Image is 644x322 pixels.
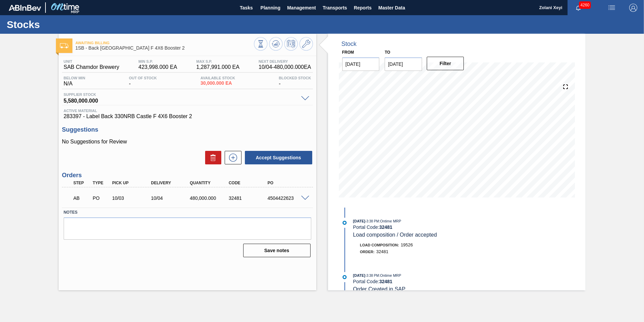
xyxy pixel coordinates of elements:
span: [DATE] [353,219,365,223]
span: Order Created in SAP [353,286,406,292]
span: Out Of Stock [129,76,157,80]
span: 283397 - Label Back 330NRB Castle F 4X6 Booster 2 [64,113,311,119]
span: Transports [323,4,347,12]
div: - [127,76,159,87]
span: - 3:38 PM [365,274,379,277]
span: MAX S.P. [196,59,239,63]
strong: 32481 [379,279,392,284]
button: Filter [427,57,464,70]
div: Purchase order [91,195,111,201]
span: [DATE] [353,273,365,277]
span: Reports [354,4,372,12]
img: atual [343,221,347,225]
div: 10/03/2025 [110,195,154,201]
div: Portal Code: [353,224,513,230]
div: New suggestion [221,151,241,164]
span: Available Stock [200,76,235,80]
span: : Ontime MRP [379,219,401,223]
span: Blocked Stock [279,76,311,80]
button: Save notes [243,244,311,257]
div: Delivery [149,181,193,185]
span: 10/04 - 480,000.000 EA [259,64,311,70]
div: 4504422623 [266,195,309,201]
img: atual [343,275,347,279]
p: AB [73,195,90,201]
img: Ícone [60,43,68,48]
div: Portal Code: [353,279,513,284]
img: userActions [608,4,616,12]
h3: Orders [62,172,313,179]
img: TNhmsLtSVTkK8tSr43FrP2fwEKptu5GPRR3wAAAABJRU5ErkJggg== [9,5,41,11]
div: 32481 [227,195,270,201]
h1: Stocks [7,21,126,28]
span: MIN S.P. [138,59,177,63]
span: Unit [64,59,119,63]
h3: Suggestions [62,126,313,133]
label: to [385,50,390,55]
span: Load composition / Order accepted [353,232,437,238]
span: 32481 [376,249,388,254]
img: Logout [629,4,637,12]
div: 10/04/2025 [149,195,193,201]
span: Master Data [378,4,405,12]
span: Below Min [64,76,85,80]
span: 19526 [401,242,413,247]
div: Quantity [188,181,232,185]
strong: 32481 [379,224,392,230]
span: 30,000.000 EA [200,81,235,86]
p: No Suggestions for Review [62,139,313,145]
div: N/A [62,76,87,87]
div: PO [266,181,309,185]
button: Notifications [568,3,589,12]
div: - [277,76,313,87]
div: Step [72,181,92,185]
button: Schedule Inventory [284,37,298,51]
span: Supplier Stock [64,92,298,97]
span: : Ontime MRP [379,273,401,277]
input: mm/dd/yyyy [342,57,380,71]
span: Planning [260,4,280,12]
div: Stock [342,41,357,48]
span: Next Delivery [259,59,311,63]
button: Update Chart [269,37,283,51]
span: 5,580,000.000 [64,97,298,103]
label: From [342,50,354,55]
span: Awaiting Billing [75,41,254,45]
span: 4260 [579,1,591,9]
div: Delete Suggestions [202,151,221,164]
span: Load Composition : [360,243,399,247]
div: Awaiting Billing [72,191,92,206]
button: Stocks Overview [254,37,267,51]
span: Management [287,4,316,12]
span: 1SB - Back 330NRB Castle F 4X6 Booster 2 [75,46,254,51]
span: Order : [360,250,375,254]
div: 480,000.000 [188,195,232,201]
span: 1,287,991.000 EA [196,64,239,70]
span: Active Material [64,109,311,113]
div: Pick up [110,181,154,185]
div: Type [91,181,111,185]
button: Accept Suggestions [245,151,312,164]
span: - 3:38 PM [365,219,379,223]
span: Tasks [239,4,254,12]
button: Go to Master Data / General [299,37,313,51]
span: SAB Chamdor Brewery [64,64,119,70]
label: Notes [64,208,311,217]
div: Code [227,181,270,185]
span: 423,998.000 EA [138,64,177,70]
input: mm/dd/yyyy [385,57,422,71]
div: Accept Suggestions [241,150,313,165]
